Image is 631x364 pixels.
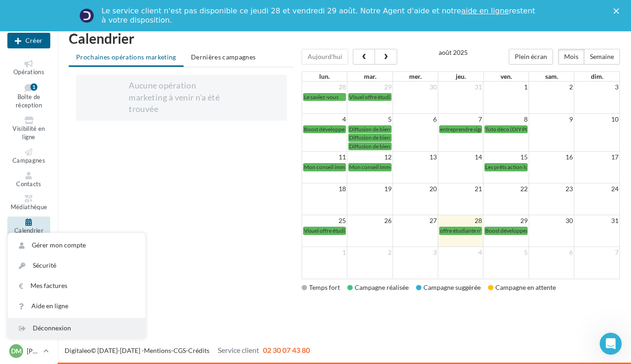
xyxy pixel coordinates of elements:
span: Diffusion de biens immos [349,143,410,150]
span: Service client [218,346,259,354]
span: Boost développement n°3 [485,227,548,234]
td: 11 [302,152,347,163]
td: 20 [393,183,438,195]
a: Tuto déco (DIY POTAGER) [484,125,527,133]
a: Boost développement n°3 [484,227,527,235]
a: aide en ligne [461,6,509,15]
h2: août 2025 [439,49,468,56]
td: 5 [483,247,529,258]
a: Aide en ligne [8,296,145,316]
div: Le service client n'est pas disponible ce jeudi 28 et vendredi 29 août. Notre Agent d'aide et not... [101,6,537,25]
a: Diffusion de biens immos [348,125,391,133]
th: dim. [574,72,619,81]
div: Campagne en attente [488,283,556,292]
button: Mois [558,49,584,65]
a: Le saviez-vous [303,93,346,101]
a: DM [PERSON_NAME] [7,342,50,360]
div: Temps fort [302,283,340,292]
td: 17 [574,152,619,163]
a: entreprendre signifie [439,125,482,133]
div: Campagne suggérée [416,283,481,292]
button: Aujourd'hui [302,49,348,65]
td: 4 [302,114,347,125]
a: Visuel offre étudiante N°2 [348,93,391,101]
a: Diffusion de biens immos [348,142,391,150]
td: 23 [529,183,574,195]
td: 28 [302,82,347,93]
a: Mes factures [8,276,145,296]
span: Mon conseil immo (instagram) [349,164,422,170]
div: Aucune opération marketing à venir n'a été trouvée [129,80,234,115]
td: 3 [574,82,619,93]
td: 3 [393,247,438,258]
td: 2 [529,82,574,93]
span: © [DATE]-[DATE] - - - [65,346,310,354]
span: Médiathèque [11,203,48,211]
p: [PERSON_NAME] [27,346,40,356]
iframe: Intercom live chat [600,333,622,355]
span: Le saviez-vous [304,94,339,100]
a: Calendrier [7,217,50,236]
td: 31 [574,215,619,227]
td: 24 [574,183,619,195]
td: 10 [574,114,619,125]
span: entreprendre signifie [440,126,491,133]
a: Contacts [7,170,50,190]
span: Visibilité en ligne [12,125,45,141]
a: Mon conseil immo (instagram) [348,163,391,171]
div: Fermer [613,8,623,14]
th: lun. [302,72,347,81]
td: 16 [529,152,574,163]
span: Dernières campagnes [191,53,256,61]
div: Déconnexion [8,318,145,338]
span: 02 30 07 43 80 [263,346,310,354]
td: 8 [483,114,529,125]
button: Plein écran [509,49,553,65]
td: 30 [529,215,574,227]
td: 30 [393,82,438,93]
td: 5 [347,114,393,125]
span: Boîte de réception [16,93,42,109]
td: 25 [302,215,347,227]
span: Visuel offre étudiante N°2 [349,94,411,100]
span: Diffusion de biens immos [349,126,410,133]
td: 9 [529,114,574,125]
td: 29 [347,82,393,93]
td: 1 [483,82,529,93]
td: 31 [438,82,483,93]
td: 1 [302,247,347,258]
span: Prochaines opérations marketing [76,53,176,61]
td: 4 [438,247,483,258]
img: Profile image for Service-Client [79,8,94,23]
a: Visuel offre étudiante n°4 [303,227,346,235]
td: 19 [347,183,393,195]
a: Campagnes [7,147,50,166]
a: Médiathèque [7,193,50,213]
div: Nouvelle campagne [7,33,50,48]
h1: Calendrier [69,31,620,45]
td: 12 [347,152,393,163]
a: Mon conseil immo [303,163,346,171]
span: Boost développement n°2 [304,126,367,133]
td: 18 [302,183,347,195]
th: sam. [529,72,574,81]
button: Semaine [584,49,620,65]
span: offre étudiante n°4 (insta) [440,227,502,234]
td: 2 [347,247,393,258]
button: Créer [7,33,50,48]
span: Contacts [16,180,42,188]
a: Sécurité [8,255,145,276]
a: Diffusion de biens immos [348,134,391,141]
td: 6 [529,247,574,258]
td: 14 [438,152,483,163]
td: 22 [483,183,529,195]
a: Boîte de réception1 [7,82,50,111]
td: 26 [347,215,393,227]
a: Visibilité en ligne [7,115,50,143]
th: jeu. [438,72,483,81]
span: Tuto déco (DIY POTAGER) [485,126,548,133]
a: Opérations [7,58,50,78]
span: Mon conseil immo [304,164,348,170]
span: Campagnes [12,157,45,164]
a: Crédits [188,346,209,354]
